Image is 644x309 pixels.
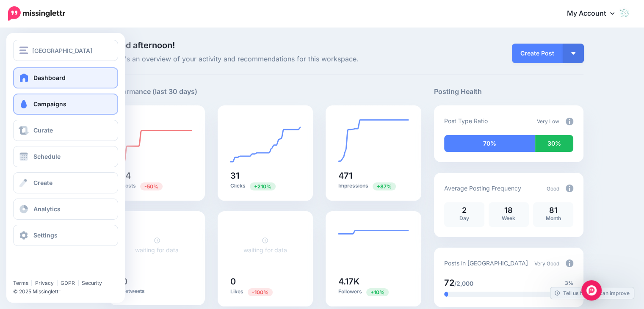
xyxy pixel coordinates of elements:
[338,182,409,190] p: Impressions
[444,116,488,126] p: Post Type Ratio
[444,135,535,152] div: 70% of your posts in the last 30 days have been from Drip Campaigns
[373,182,396,190] span: Previous period: 252
[33,74,66,81] span: Dashboard
[31,280,33,286] span: |
[493,207,525,214] p: 18
[13,40,118,61] button: [GEOGRAPHIC_DATA]
[35,280,54,286] a: Privacy
[122,277,192,286] h5: 0
[77,280,79,286] span: |
[454,280,473,287] span: /2,000
[444,278,454,288] span: 72
[122,288,192,295] p: Retweets
[33,153,61,160] span: Schedule
[537,207,569,214] p: 81
[56,280,58,286] span: |
[535,135,573,152] div: 30% of your posts in the last 30 days were manually created (i.e. were not from Drip Campaigns or...
[243,237,287,254] a: waiting for data
[109,40,175,50] span: Good afternoon!
[13,94,118,115] a: Campaigns
[33,205,61,212] span: Analytics
[338,277,409,286] h5: 4.17K
[434,86,583,97] h5: Posting Health
[33,232,58,239] span: Settings
[448,207,480,214] p: 2
[19,47,28,54] img: menu.png
[230,288,301,296] p: Likes
[13,280,28,286] a: Terms
[61,280,75,286] a: GDPR
[550,287,634,299] a: Tell us how we can improve
[122,182,192,190] p: Posts
[33,127,53,134] span: Curate
[338,171,409,180] h5: 471
[512,44,563,63] a: Create Post
[13,172,118,193] a: Create
[338,288,409,296] p: Followers
[82,280,102,286] a: Security
[230,171,301,180] h5: 31
[566,185,573,192] img: info-circle-grey.png
[140,182,163,190] span: Previous period: 28
[13,67,118,88] a: Dashboard
[581,280,602,301] div: Open Intercom Messenger
[366,288,389,296] span: Previous period: 3.79K
[109,86,197,97] h5: Performance (last 30 days)
[13,120,118,141] a: Curate
[558,3,631,24] a: My Account
[444,183,521,193] p: Average Posting Frequency
[33,100,66,108] span: Campaigns
[8,6,65,21] img: Missinglettr
[32,46,92,55] span: [GEOGRAPHIC_DATA]
[459,215,469,221] span: Day
[502,215,515,221] span: Week
[13,146,118,167] a: Schedule
[248,288,273,296] span: Previous period: 4
[537,118,559,124] span: Very Low
[534,260,559,267] span: Very Good
[444,258,528,268] p: Posts in [GEOGRAPHIC_DATA]
[444,292,448,297] div: 3% of your posts in the last 30 days have been from Drip Campaigns
[565,279,573,287] span: 3%
[13,287,123,296] li: © 2025 Missinglettr
[547,185,559,192] span: Good
[545,215,561,221] span: Month
[230,277,301,286] h5: 0
[566,118,573,125] img: info-circle-grey.png
[566,259,573,267] img: info-circle-grey.png
[33,179,53,186] span: Create
[13,199,118,220] a: Analytics
[109,54,421,65] span: Here's an overview of your activity and recommendations for this workspace.
[13,225,118,246] a: Settings
[13,268,77,276] iframe: Twitter Follow Button
[122,171,192,180] h5: 14
[135,237,179,254] a: waiting for data
[250,182,276,190] span: Previous period: 10
[571,52,575,55] img: arrow-down-white.png
[230,182,301,190] p: Clicks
